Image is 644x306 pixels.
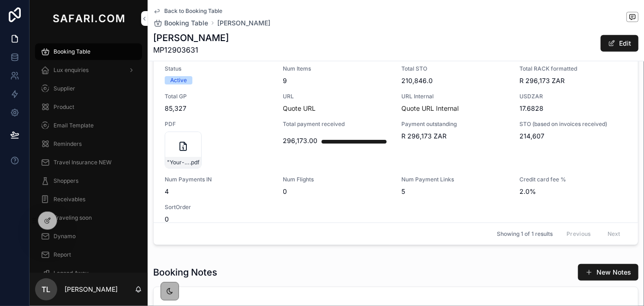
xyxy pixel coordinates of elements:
[401,76,509,85] span: 210,846.0
[520,187,627,196] span: 2.0%
[35,43,142,60] a: Booking Table
[54,122,94,129] span: Email Template
[153,7,222,15] a: Back to Booking Table
[401,187,509,196] span: 5
[54,103,74,111] span: Product
[35,117,142,134] a: Email Template
[401,120,509,128] span: Payment outstanding
[401,93,509,100] span: URL Internal
[35,210,142,226] a: Traveling soon
[520,132,627,141] span: 214,607
[35,191,142,208] a: Receivables
[54,85,75,92] span: Supplier
[165,187,272,196] span: 4
[165,65,272,72] span: Status
[54,159,112,166] span: Travel Insurance NEW
[283,132,318,150] div: 296,173.00
[283,176,391,183] span: Num Flights
[154,16,638,237] a: Option Name"Your Cape Town Safari Adventure Explorer"StatusActiveNum Items9Total STO210,846.0Tota...
[51,11,126,26] img: App logo
[497,230,553,238] span: Showing 1 of 1 results
[54,66,89,74] span: Lux enquiries
[283,187,391,196] span: 0
[164,18,208,28] span: Booking Table
[35,246,142,263] a: Report
[35,228,142,245] a: Dynamo
[54,48,90,55] span: Booking Table
[283,120,391,128] span: Total payment received
[54,177,78,185] span: Shoppers
[520,76,627,85] span: R 296,173 ZAR
[30,37,148,273] div: scrollable content
[35,80,142,97] a: Supplier
[65,285,118,294] p: [PERSON_NAME]
[35,154,142,171] a: Travel Insurance NEW
[283,76,391,85] span: 9
[520,65,627,72] span: Total RACK formatted
[401,176,509,183] span: Num Payment Links
[520,104,627,113] span: 17.6828
[401,65,509,72] span: Total STO
[153,44,229,55] span: MP12903631
[35,62,142,78] a: Lux enquiries
[35,136,142,152] a: Reminders
[165,176,272,183] span: Num Payments IN
[35,265,142,282] a: Legend Away
[35,173,142,189] a: Shoppers
[164,7,222,15] span: Back to Booking Table
[54,233,76,240] span: Dynamo
[54,196,85,203] span: Receivables
[190,159,199,166] span: .pdf
[35,99,142,115] a: Product
[54,140,82,148] span: Reminders
[283,93,391,100] span: URL
[54,214,92,222] span: Traveling soon
[54,251,71,258] span: Report
[165,215,272,224] span: 0
[165,120,272,128] span: PDF
[153,18,208,28] a: Booking Table
[54,270,89,277] span: Legend Away
[153,31,229,44] h1: [PERSON_NAME]
[217,18,270,28] a: [PERSON_NAME]
[283,104,316,112] a: Quote URL
[165,204,272,211] span: SortOrder
[165,104,272,113] span: 85,327
[167,159,190,166] span: "Your-Cape-Town-Safari-Adventure-Explorer"
[165,93,272,100] span: Total GP
[520,120,627,128] span: STO (based on invoices received)
[401,104,459,112] a: Quote URL Internal
[601,35,638,52] button: Edit
[283,65,391,72] span: Num Items
[153,266,217,279] h1: Booking Notes
[42,284,51,295] span: TL
[520,93,627,100] span: USDZAR
[578,264,638,281] button: New Notes
[520,176,627,183] span: Credit card fee %
[401,132,509,141] span: R 296,173 ZAR
[170,76,187,84] div: Active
